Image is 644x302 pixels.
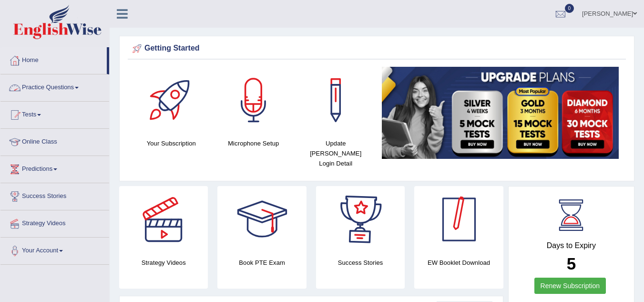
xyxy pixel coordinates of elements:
[0,47,107,71] a: Home
[0,156,109,180] a: Predictions
[0,183,109,207] a: Success Stories
[0,129,109,153] a: Online Class
[519,241,624,250] h4: Days to Expiry
[217,258,306,268] h4: Book PTE Exam
[565,4,574,13] span: 0
[0,238,109,261] a: Your Account
[567,254,576,273] b: 5
[119,258,208,268] h4: Strategy Videos
[382,67,619,159] img: small5.jpg
[299,138,372,168] h4: Update [PERSON_NAME] Login Detail
[316,258,405,268] h4: Success Stories
[135,138,208,148] h4: Your Subscription
[217,138,290,148] h4: Microphone Setup
[0,210,109,234] a: Strategy Videos
[130,42,624,56] div: Getting Started
[414,258,503,268] h4: EW Booklet Download
[534,278,606,294] a: Renew Subscription
[0,74,109,98] a: Practice Questions
[0,102,109,125] a: Tests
